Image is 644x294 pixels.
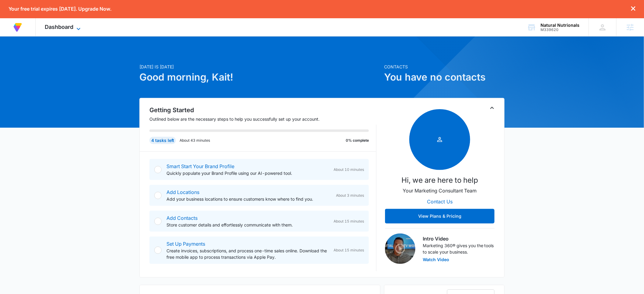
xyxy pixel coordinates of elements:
div: account name [541,23,580,28]
p: Quickly populate your Brand Profile using our AI-powered tool. [166,170,329,176]
div: 4 tasks left [149,137,176,144]
h2: Getting Started [149,105,376,115]
span: About 15 minutes [334,247,364,253]
span: About 10 minutes [334,167,364,172]
p: Add your business locations to ensure customers know where to find you. [166,196,331,202]
div: Dashboard [36,18,91,36]
button: Toggle Collapse [488,104,496,112]
a: Add Locations [166,189,199,195]
span: Dashboard [45,24,73,30]
span: About 3 minutes [336,193,364,198]
a: Smart Start Your Brand Profile [166,163,234,169]
p: Store customer details and effortlessly communicate with them. [166,222,329,228]
h1: You have no contacts [384,70,505,85]
img: Intro Video [385,233,415,264]
p: Outlined below are the necessary steps to help you successfully set up your account. [149,116,376,122]
button: Watch Video [423,258,449,262]
p: Hi, we are here to help [401,175,478,186]
img: Volusion [12,22,23,33]
button: dismiss this dialog [631,6,635,12]
p: Contacts [384,64,505,70]
a: Add Contacts [166,215,198,221]
div: account id [541,28,580,32]
h3: Intro Video [423,235,495,242]
button: Contact Us [421,194,459,209]
p: [DATE] is [DATE] [139,64,380,70]
p: Marketing 360® gives you the tools to scale your business. [423,242,495,255]
h1: Good morning, Kait! [139,70,380,85]
p: 0% complete [346,138,369,143]
p: Your free trial expires [DATE]. Upgrade Now. [9,6,111,12]
p: Create invoices, subscriptions, and process one-time sales online. Download the free mobile app t... [166,247,329,260]
a: Set Up Payments [166,241,205,247]
p: Your Marketing Consultant Team [403,187,477,194]
p: About 43 minutes [180,138,210,143]
button: View Plans & Pricing [385,209,495,223]
span: About 15 minutes [334,219,364,224]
